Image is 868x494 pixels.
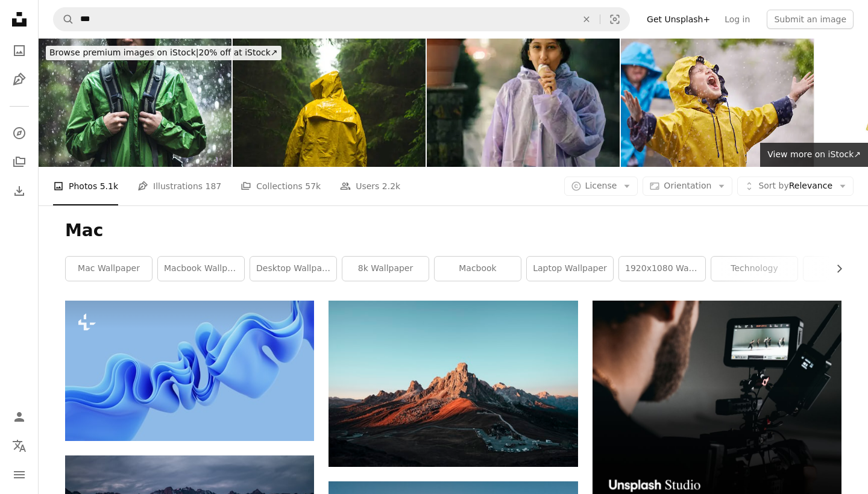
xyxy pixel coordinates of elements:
button: Visual search [600,8,629,31]
a: Browse premium images on iStock|20% off at iStock↗ [39,39,289,67]
img: 3d render, abstract modern blue background, folded ribbons macro, fashion wallpaper with wavy lay... [65,301,314,440]
span: 57k [305,180,321,193]
img: brown rock formation under blue sky [329,301,577,466]
a: Get Unsplash+ [640,10,717,29]
a: mac wallpaper [66,257,152,281]
a: laptop wallpaper [527,257,613,281]
button: scroll list to the right [828,257,841,281]
img: Rear View Of Man Wearing Yellow Raincoat In Forest During Rain [233,39,426,167]
span: Browse premium images on iStock | [49,48,198,57]
button: Language [7,434,31,458]
form: Find visuals sitewide [53,7,630,31]
a: Explore [7,121,31,145]
a: Log in / Sign up [7,405,31,429]
button: Orientation [643,177,732,196]
a: Illustrations 187 [137,167,221,205]
a: 1920x1080 wallpaper [619,257,705,281]
a: 3d render, abstract modern blue background, folded ribbons macro, fashion wallpaper with wavy lay... [65,365,314,376]
a: 8k wallpaper [342,257,429,281]
button: Clear [573,8,600,31]
img: Girl wearing raincoat enjoying ice-cream cone on a city street [427,39,620,167]
button: Sort byRelevance [737,177,854,196]
a: Log in [717,10,757,29]
a: Illustrations [7,67,31,92]
a: Collections 57k [241,167,321,205]
h1: Mac [65,220,841,242]
a: View more on iStock↗ [760,143,868,167]
span: 187 [206,180,222,193]
span: 20% off at iStock ↗ [49,48,278,57]
button: Submit an image [767,10,854,29]
span: License [585,181,617,190]
a: technology [711,257,797,281]
img: They love the rain [621,39,814,167]
img: Young Man Hiking in Rain with Waterproof Jacket [39,39,231,167]
span: 2.2k [382,180,400,193]
a: Download History [7,179,31,203]
a: Users 2.2k [340,167,400,205]
span: View more on iStock ↗ [767,149,861,159]
button: License [564,177,638,196]
a: desktop wallpaper [250,257,336,281]
span: Sort by [758,181,788,190]
button: Menu [7,463,31,487]
a: brown rock formation under blue sky [329,378,577,389]
span: Relevance [758,180,832,192]
a: macbook wallpaper [158,257,244,281]
button: Search Unsplash [54,8,74,31]
a: Photos [7,39,31,63]
a: macbook [435,257,521,281]
span: Orientation [664,181,711,190]
a: Collections [7,150,31,174]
